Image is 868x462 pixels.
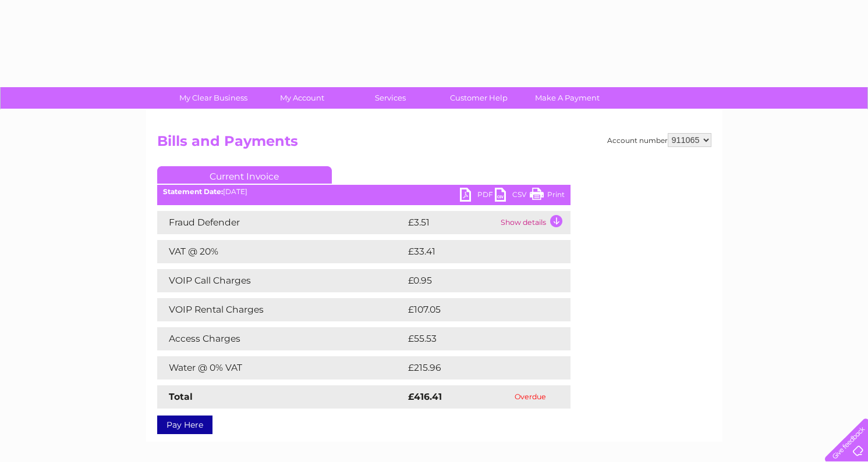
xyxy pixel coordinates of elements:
a: My Clear Business [165,87,261,109]
td: £55.53 [405,327,547,350]
td: Access Charges [157,327,405,350]
b: Statement Date: [163,187,223,196]
a: CSV [495,188,530,205]
td: £3.51 [405,211,498,234]
td: £107.05 [405,298,549,321]
td: £33.41 [405,240,546,263]
a: My Account [254,87,350,109]
a: Customer Help [431,87,527,109]
strong: Total [169,391,193,402]
td: £0.95 [405,269,543,292]
td: VOIP Rental Charges [157,298,405,321]
td: VAT @ 20% [157,240,405,263]
div: [DATE] [157,188,571,196]
div: Account number [607,133,711,147]
a: Pay Here [157,416,212,434]
td: Overdue [490,385,571,409]
strong: £416.41 [408,391,442,402]
h2: Bills and Payments [157,133,711,155]
td: Show details [498,211,571,234]
td: VOIP Call Charges [157,269,405,292]
td: Water @ 0% VAT [157,356,405,379]
a: Current Invoice [157,166,332,184]
a: PDF [460,188,495,205]
a: Print [530,188,565,205]
a: Make A Payment [519,87,615,109]
a: Services [342,87,438,109]
td: £215.96 [405,356,549,379]
td: Fraud Defender [157,211,405,234]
